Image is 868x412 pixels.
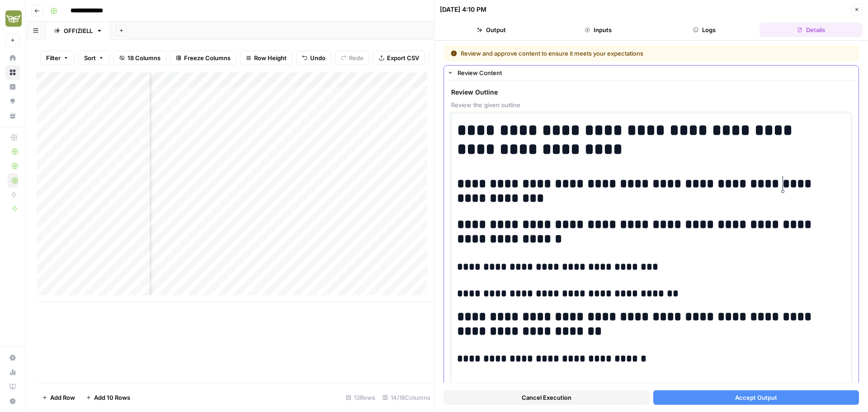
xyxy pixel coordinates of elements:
span: Undo [310,53,325,62]
button: Undo [296,51,331,65]
span: Review the given outline [451,100,851,109]
a: Opportunities [5,94,20,109]
button: Export CSV [373,51,425,65]
span: Cancel Execution [522,393,571,402]
button: Inputs [547,23,650,37]
div: 14/18 Columns [379,390,434,405]
a: Learning Hub [5,379,20,394]
span: 18 Columns [127,53,160,62]
span: Add 10 Rows [94,393,130,402]
a: Insights [5,80,20,94]
span: Add Row [50,393,75,402]
a: Home [5,51,20,65]
div: [DATE] 4:10 PM [440,5,486,14]
button: Cancel Execution [443,390,650,405]
a: Usage [5,365,20,379]
button: Output [440,23,543,37]
button: Details [759,23,863,37]
div: OFFIZIELL [64,26,93,35]
button: 18 Columns [113,51,166,65]
button: Sort [78,51,110,65]
button: Row Height [240,51,292,65]
span: Export CSV [387,53,419,62]
span: Sort [84,53,96,62]
span: Review Outline [451,88,851,97]
button: Add 10 Rows [80,390,136,405]
div: 13 Rows [342,390,379,405]
a: Settings [5,350,20,365]
a: Your Data [5,109,20,123]
button: Accept Output [653,390,859,405]
span: Filter [46,53,61,62]
button: Filter [40,51,75,65]
span: Redo [349,53,363,62]
div: Review Content [458,68,853,77]
span: Freeze Columns [184,53,231,62]
button: Redo [335,51,369,65]
button: Workspace: Evergreen Media [5,7,20,30]
div: Review and approve content to ensure it meets your expectations [451,49,748,58]
button: Review Content [444,66,859,80]
span: Accept Output [735,393,777,402]
button: Freeze Columns [170,51,236,65]
span: Row Height [254,53,287,62]
img: Evergreen Media Logo [5,10,22,27]
a: OFFIZIELL [46,22,110,40]
a: Browse [5,65,20,80]
button: Help + Support [5,394,20,408]
button: Logs [653,23,756,37]
button: Add Row [37,390,80,405]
